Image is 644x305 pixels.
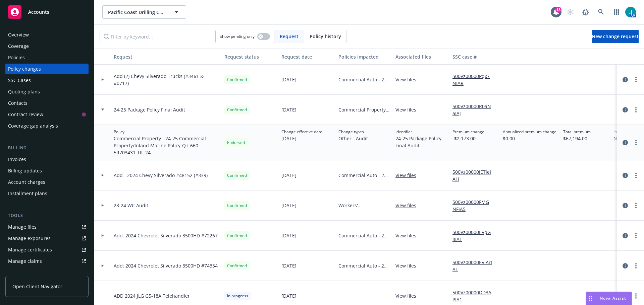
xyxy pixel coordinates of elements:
[281,292,297,299] span: [DATE]
[108,9,166,16] span: Pacific Coast Drilling Company, Inc.
[281,232,297,239] span: [DATE]
[393,49,450,65] button: Associated files
[395,292,422,299] a: View files
[5,177,89,187] a: Account charges
[100,30,216,43] input: Filter by keyword...
[94,160,111,190] div: Toggle Row Expanded
[632,171,640,179] a: more
[280,33,299,40] span: Request
[114,292,190,299] span: ADD 2024 JLG G5-18A Telehandler
[279,49,336,65] button: Request date
[281,106,297,113] span: [DATE]
[94,190,111,221] div: Toggle Row Expanded
[336,49,393,65] button: Policies impacted
[102,5,186,19] button: Pacific Coast Drilling Company, Inc.
[94,95,111,125] div: Toggle Row Expanded
[338,135,368,142] span: Other - Audit
[563,135,591,142] span: $67,194.00
[5,267,89,278] a: Manage BORs
[621,171,629,179] a: circleInformation
[8,75,31,86] div: SSC Cases
[5,41,89,52] a: Coverage
[5,3,89,21] a: Accounts
[5,188,89,199] a: Installment plans
[5,244,89,255] a: Manage certificates
[8,29,29,40] div: Overview
[555,7,561,13] div: 13
[94,65,111,95] div: Toggle Row Expanded
[395,129,447,135] span: Identifier
[450,49,500,65] button: SSC case #
[8,256,42,266] div: Manage claims
[8,52,25,63] div: Policies
[114,232,218,239] span: Add: 2024 Chevrolet Silverado 3500HD #72267
[5,145,89,151] div: Billing
[338,262,390,269] span: Commercial Auto - 24-25 Commercial Auto Policy
[594,5,608,19] a: Search
[5,98,89,108] a: Contacts
[111,49,222,65] button: Request
[227,140,245,146] span: Endorsed
[395,172,422,179] a: View files
[452,73,497,87] a: 500Vz00000Pqx7NIAR
[5,233,89,244] span: Manage exposures
[281,76,297,83] span: [DATE]
[621,76,629,84] a: circleInformation
[281,172,297,179] span: [DATE]
[592,33,639,40] span: New change request
[114,262,218,269] span: Add: 2024 Chevrolet Silverado 3500HD #74354
[613,129,642,135] span: Invoiced
[338,129,368,135] span: Change types
[452,229,497,243] a: 500Vz00000EVpG4IAL
[8,233,51,244] div: Manage exposures
[8,98,28,108] div: Contacts
[5,154,89,165] a: Invoices
[5,75,89,86] a: SSC Cases
[5,109,89,120] a: Contract review
[12,283,62,290] span: Open Client Navigator
[114,202,148,209] span: 23-24 WC Audit
[227,107,247,113] span: Confirmed
[227,263,247,269] span: Confirmed
[5,212,89,219] div: Tools
[395,135,447,149] span: 24-25 Package Policy Final Audit
[224,53,276,60] div: Request status
[220,33,255,39] span: Show pending only
[338,202,390,209] span: Workers' Compensation - WC
[5,165,89,176] a: Billing updates
[5,52,89,63] a: Policies
[632,139,640,147] a: more
[338,76,390,83] span: Commercial Auto - 25-26 Commercial Auto Policy
[632,232,640,240] a: more
[592,30,639,43] a: New change request
[625,7,636,17] img: photo
[452,199,497,213] a: 500Vz00000FMGNFIA5
[114,135,219,156] span: Commercial Property - 24-25 Commercial Property/Inland Marine Policy - QT-660-5R703431-TIL-24
[227,233,247,239] span: Confirmed
[621,262,629,270] a: circleInformation
[8,64,41,74] div: Policy changes
[395,262,422,269] a: View files
[8,244,52,255] div: Manage certificates
[503,135,556,142] span: $0.00
[395,202,422,209] a: View files
[94,221,111,251] div: Toggle Row Expanded
[632,202,640,210] a: more
[395,232,422,239] a: View files
[621,139,629,147] a: circleInformation
[338,232,390,239] span: Commercial Auto - 24-25 Commercial Auto Policy
[632,292,640,300] a: more
[586,292,594,305] div: Drag to move
[452,259,497,273] a: 500Vz00000EVlArIAL
[8,165,42,176] div: Billing updates
[452,129,484,135] span: Premium change
[94,251,111,281] div: Toggle Row Expanded
[621,202,629,210] a: circleInformation
[8,154,26,165] div: Invoices
[5,256,89,266] a: Manage claims
[227,203,247,209] span: Confirmed
[227,77,247,83] span: Confirmed
[5,29,89,40] a: Overview
[114,106,185,113] span: 24-25 Package Policy Final Audit
[452,168,497,182] a: 500Vz00000JETleIAH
